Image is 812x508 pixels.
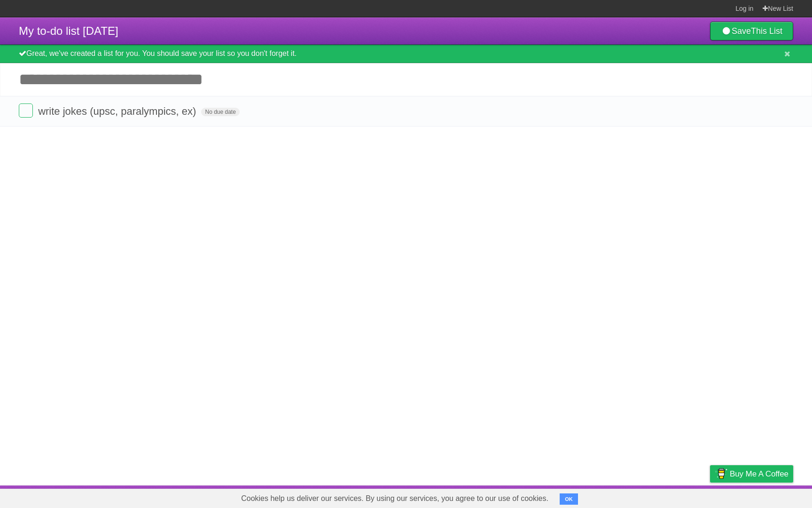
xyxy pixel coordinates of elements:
[715,466,727,482] img: Buy me a coffee
[560,493,578,505] button: OK
[730,466,789,482] span: Buy me a coffee
[38,105,198,117] span: write jokes (upsc, paralympics, ex)
[585,488,605,506] a: About
[710,465,793,483] a: Buy me a coffee
[734,488,793,506] a: Suggest a feature
[710,22,793,40] a: SaveThis List
[19,103,33,118] label: Done
[232,489,558,508] span: Cookies help us deliver our services. By using our services, you agree to our use of cookies.
[616,488,654,506] a: Developers
[698,488,722,506] a: Privacy
[751,26,782,36] b: This List
[666,488,687,506] a: Terms
[19,24,118,37] span: My to-do list [DATE]
[201,108,239,116] span: No due date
